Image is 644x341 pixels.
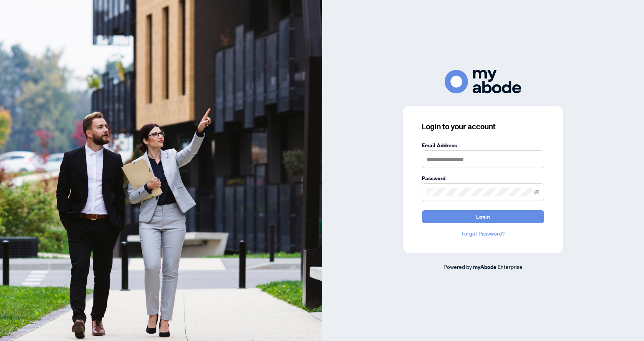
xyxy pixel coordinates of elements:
[422,121,544,132] h3: Login to your account
[476,211,490,223] span: Login
[422,141,544,150] label: Email Address
[422,210,544,223] button: Login
[534,189,539,195] span: eye-invisible
[498,263,522,270] span: Enterprise
[444,263,472,270] span: Powered by
[473,263,496,271] a: myAbode
[422,229,544,238] a: Forgot Password?
[445,70,521,93] img: ma-logo
[422,174,544,183] label: Password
